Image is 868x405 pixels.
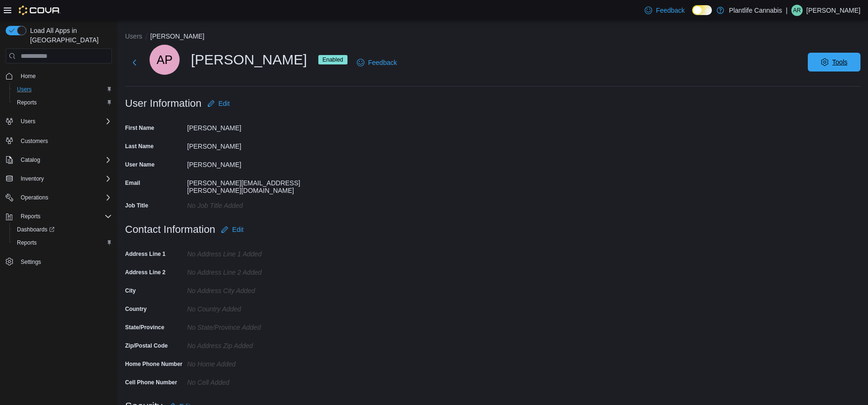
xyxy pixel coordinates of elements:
span: Catalog [17,154,112,166]
span: Feedback [368,58,397,67]
div: [PERSON_NAME] [150,45,347,75]
button: Edit [204,94,234,113]
label: Cell Phone Number [125,379,177,386]
span: Dashboards [17,226,55,233]
button: Settings [2,255,116,269]
button: Customers [2,134,116,147]
button: Inventory [2,172,116,185]
label: State/Province [125,324,164,331]
button: Operations [17,192,52,203]
div: Amanda Pickett [150,45,180,75]
span: Customers [21,137,48,145]
span: Users [17,86,32,93]
span: Reports [17,211,112,222]
div: [PERSON_NAME] [187,157,313,168]
a: Customers [17,135,52,147]
button: Reports [2,210,116,223]
span: Tools [832,57,848,67]
span: Inventory [21,175,44,183]
nav: An example of EuiBreadcrumbs [125,32,860,43]
button: Catalog [2,153,116,167]
span: Reports [17,99,37,106]
div: [PERSON_NAME] [187,139,313,150]
label: User Name [125,161,155,168]
button: Catalog [17,154,44,166]
label: Address Line 2 [125,269,166,276]
span: Home [21,72,36,80]
p: | [786,5,788,16]
span: Enabled [318,55,347,64]
span: Edit [219,99,230,108]
div: No Country Added [187,302,313,313]
div: No Address Line 1 added [187,246,313,258]
div: No State/Province Added [187,320,313,331]
span: Operations [21,194,48,201]
button: Next [125,53,144,72]
button: Operations [2,191,116,204]
a: Dashboards [13,224,58,235]
label: Email [125,179,140,187]
button: Home [2,69,116,83]
button: Inventory [17,173,47,184]
span: AP [157,45,173,75]
span: Users [21,118,35,125]
button: Reports [9,96,116,109]
a: Dashboards [9,223,116,236]
button: Reports [17,211,44,222]
label: City [125,287,136,294]
button: Tools [808,53,860,71]
a: Reports [13,237,40,248]
span: Customers [17,135,112,146]
label: Country [125,305,147,313]
div: April Rose [791,5,803,16]
span: Edit [232,225,244,234]
button: [PERSON_NAME] [150,32,205,40]
span: Dashboards [13,224,112,235]
span: Settings [21,258,41,266]
div: [PERSON_NAME] [187,120,313,132]
div: No Home added [187,357,313,368]
label: Zip/Postal Code [125,342,168,349]
span: Settings [17,256,112,268]
button: Users [125,32,142,40]
p: Plantlife Cannabis [729,5,782,16]
label: Job Title [125,202,148,209]
button: Reports [9,236,116,249]
label: Last Name [125,143,154,150]
span: Feedback [656,6,685,15]
button: Edit [217,220,247,239]
span: Reports [17,239,37,246]
span: Home [17,70,112,82]
div: No Address Line 2 added [187,265,313,276]
h3: Contact Information [125,224,215,235]
span: Reports [13,237,112,248]
p: [PERSON_NAME] [806,5,860,16]
span: Load All Apps in [GEOGRAPHIC_DATA] [26,26,112,45]
label: First Name [125,124,154,132]
div: No Cell added [187,375,313,386]
a: Home [17,71,39,82]
a: Reports [13,97,40,108]
a: Settings [17,256,45,268]
input: Dark Mode [692,5,712,15]
label: Address Line 1 [125,250,166,258]
a: Users [13,84,35,95]
div: No Job Title added [187,198,313,209]
h3: User Information [125,98,202,109]
div: [PERSON_NAME][EMAIL_ADDRESS][PERSON_NAME][DOMAIN_NAME] [187,175,313,194]
span: Inventory [17,173,112,184]
div: No Address Zip added [187,338,313,349]
a: Feedback [641,1,688,20]
img: Cova [19,6,61,15]
nav: Complex example [6,65,112,293]
span: Operations [17,192,112,203]
span: Users [13,84,112,95]
span: AR [793,5,801,16]
span: Reports [21,213,40,220]
span: Reports [13,97,112,108]
button: Users [2,115,116,128]
span: Enabled [323,56,343,64]
span: Catalog [21,156,40,164]
label: Home Phone Number [125,360,182,368]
